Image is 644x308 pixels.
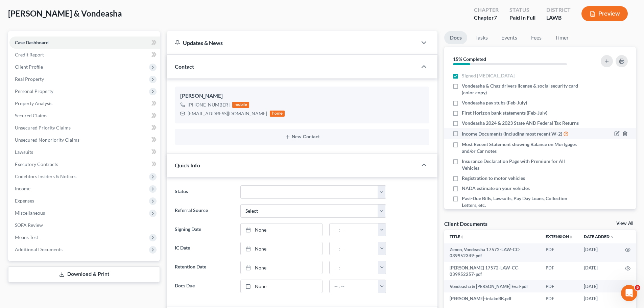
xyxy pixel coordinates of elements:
td: PDF [540,292,578,305]
a: Date Added expand_more [584,234,614,239]
td: Vondeasha & [PERSON_NAME] Eval-pdf [444,280,540,292]
span: Real Property [15,76,44,82]
a: None [241,242,322,255]
span: Secured Claims [15,113,47,118]
td: [DATE] [578,262,620,280]
span: Expenses [15,198,34,204]
span: Most Recent Statement showing Balance on Mortgages and/or Car notes [462,141,582,155]
input: -- : -- [330,223,378,236]
label: Retention Date [171,261,237,274]
a: None [241,280,322,293]
button: New Contact [180,134,424,140]
label: Signing Date [171,223,237,237]
iframe: Intercom live chat [621,285,637,301]
i: unfold_more [569,235,573,239]
span: 5 [635,285,640,290]
a: Lawsuits [9,146,160,158]
span: Codebtors Insiders & Notices [15,173,76,179]
label: IC Date [171,242,237,255]
span: Credit Report [15,52,44,57]
span: Registration to motor vehicles [462,175,525,182]
span: Income [15,186,30,191]
span: Means Test [15,234,38,240]
label: Referral Source [171,204,237,218]
label: Docs Due [171,280,237,293]
a: SOFA Review [9,219,160,231]
div: Updates & News [175,39,409,46]
input: -- : -- [330,280,378,293]
a: Events [496,31,523,44]
a: None [241,261,322,274]
i: expand_more [610,235,614,239]
div: Chapter [474,6,499,14]
a: Titleunfold_more [450,234,464,239]
span: Insurance Declaration Page with Premium for All Vehicles [462,158,582,171]
a: Executory Contracts [9,158,160,170]
a: Property Analysis [9,97,160,110]
a: Timer [550,31,574,44]
div: Status [509,6,535,14]
a: Credit Report [9,49,160,61]
a: Fees [525,31,547,44]
span: Executory Contracts [15,161,58,167]
span: Quick Info [175,162,200,168]
span: Income Documents (Including most recent W-2) [462,131,562,137]
span: Unsecured Nonpriority Claims [15,137,79,143]
div: [PERSON_NAME] [180,92,424,100]
div: [EMAIL_ADDRESS][DOMAIN_NAME] [188,110,267,117]
a: Unsecured Priority Claims [9,122,160,134]
td: [DATE] [578,292,620,305]
span: NADA estimate on your vehicles [462,185,530,192]
strong: 15% Completed [453,56,486,62]
div: Paid In Full [509,14,535,22]
div: [PHONE_NUMBER] [188,101,230,108]
span: Lawsuits [15,149,33,155]
a: Tasks [470,31,493,44]
span: Personal Property [15,88,53,94]
input: -- : -- [330,242,378,255]
span: Contact [175,63,194,70]
div: Client Documents [444,220,487,227]
span: 7 [494,14,497,21]
td: PDF [540,280,578,292]
span: Property Analysis [15,100,52,106]
span: Vondeasha pay stubs (Feb-July) [462,99,527,106]
span: Past-Due Bills, Lawsuits, Pay Day Loans, Collection Letters, etc. [462,195,582,209]
span: Client Profile [15,64,43,70]
div: LAWB [546,14,571,22]
a: Secured Claims [9,110,160,122]
a: Unsecured Nonpriority Claims [9,134,160,146]
a: None [241,223,322,236]
td: [PERSON_NAME]-intakeBK.pdf [444,292,540,305]
td: PDF [540,262,578,280]
td: [DATE] [578,280,620,292]
input: -- : -- [330,261,378,274]
span: Case Dashboard [15,40,49,45]
span: [PERSON_NAME] & Vondeasha [8,8,122,18]
span: Additional Documents [15,246,63,252]
td: PDF [540,243,578,262]
div: mobile [232,102,249,108]
td: [DATE] [578,243,620,262]
span: Vondeasha & Chaz drivers license & social security card (color copy) [462,82,582,96]
a: Case Dashboard [9,37,160,49]
td: [PERSON_NAME] 17572-LAW-CC-039952257-pdf [444,262,540,280]
a: Download & Print [8,266,160,282]
span: Vondeasha 2024 & 2023 State AND Federal Tax Returns [462,120,579,126]
label: Status [171,185,237,199]
span: Signed [MEDICAL_DATA] [462,72,515,79]
div: District [546,6,571,14]
div: Chapter [474,14,499,22]
a: Docs [444,31,467,44]
a: Extensionunfold_more [546,234,573,239]
a: View All [616,221,633,226]
span: Miscellaneous [15,210,45,216]
span: SOFA Review [15,222,43,228]
span: First Horizon bank statements (Feb-July) [462,110,547,116]
td: Zenon, Vondeasha 17572-LAW-CC-039952349-pdf [444,243,540,262]
i: unfold_more [460,235,464,239]
button: Preview [581,6,628,21]
span: Unsecured Priority Claims [15,125,71,131]
div: home [270,111,285,117]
